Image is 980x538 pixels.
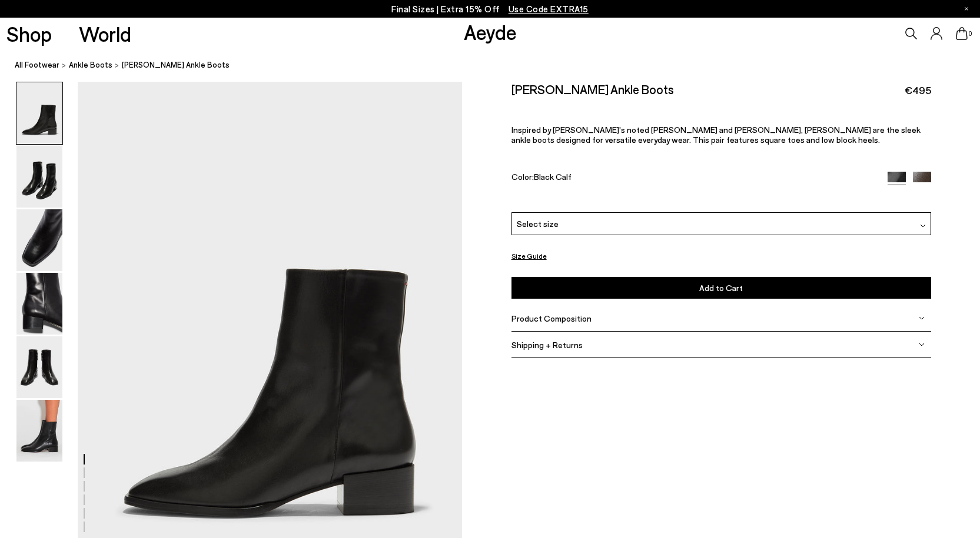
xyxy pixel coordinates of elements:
a: Ankle Boots [69,59,112,71]
button: Size Guide [511,249,547,263]
img: svg%3E [919,315,925,321]
span: 0 [968,31,974,37]
a: Aeyde [464,19,517,44]
span: €495 [905,83,931,98]
img: Lee Leather Ankle Boots - Image 5 [16,336,62,398]
span: Inspired by [PERSON_NAME]'s noted [PERSON_NAME] and [PERSON_NAME], [PERSON_NAME] are the sleek an... [511,125,921,145]
p: Final Sizes | Extra 15% Off [391,2,589,16]
img: Lee Leather Ankle Boots - Image 4 [16,273,62,335]
img: Lee Leather Ankle Boots - Image 1 [16,82,62,144]
h2: [PERSON_NAME] Ankle Boots [511,82,674,96]
span: Shipping + Returns [511,340,583,350]
span: Select size [517,218,559,230]
img: Lee Leather Ankle Boots - Image 3 [16,209,62,271]
a: World [79,24,131,44]
img: Lee Leather Ankle Boots - Image 2 [16,146,62,208]
span: Black Calf [534,172,572,182]
span: Add to Cart [699,283,743,293]
span: Navigate to /collections/ss25-final-sizes [509,4,589,14]
span: Product Composition [511,313,592,323]
img: svg%3E [920,223,926,229]
img: Lee Leather Ankle Boots - Image 6 [16,400,62,462]
a: All Footwear [15,59,59,71]
span: [PERSON_NAME] Ankle Boots [122,59,230,71]
a: Shop [6,24,52,44]
span: Ankle Boots [69,60,112,69]
img: svg%3E [919,342,925,347]
div: Color: [511,172,875,185]
nav: breadcrumb [15,49,980,82]
a: 0 [956,27,968,40]
button: Add to Cart [511,277,931,299]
